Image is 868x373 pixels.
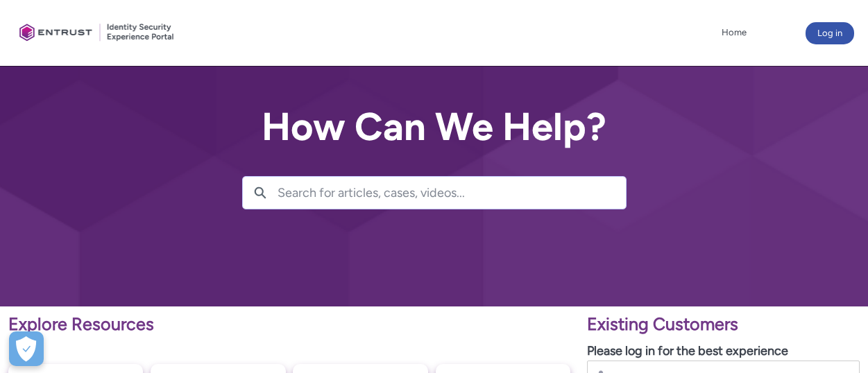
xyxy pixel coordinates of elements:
[243,177,278,209] button: Search
[587,311,860,338] p: Existing Customers
[9,331,44,366] div: Cookie Preferences
[8,311,570,338] p: Explore Resources
[278,177,626,209] input: Search for articles, cases, videos...
[718,22,750,43] a: Home
[242,105,627,148] h2: How Can We Help?
[587,342,860,361] p: Please log in for the best experience
[806,22,854,44] button: Log in
[9,331,44,366] button: Open Preferences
